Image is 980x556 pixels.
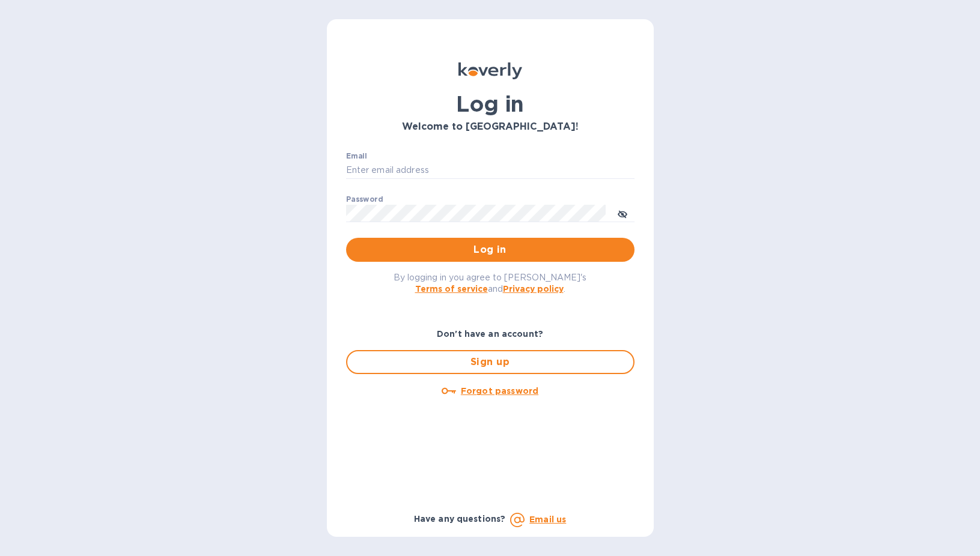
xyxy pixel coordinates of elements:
button: toggle password visibility [610,201,635,225]
img: Koverly [458,62,522,79]
a: Privacy policy [503,284,564,294]
span: Sign up [357,355,624,369]
span: Log in [356,243,625,257]
button: Log in [346,238,635,262]
h3: Welcome to [GEOGRAPHIC_DATA]! [346,121,635,133]
h1: Log in [346,91,635,116]
b: Don't have an account? [437,329,543,339]
input: Enter email address [346,162,635,180]
b: Have any questions? [414,514,506,524]
button: Sign up [346,350,635,374]
a: Terms of service [415,284,488,294]
span: By logging in you agree to [PERSON_NAME]'s and . [394,273,586,294]
u: Forgot password [461,386,538,396]
label: Password [346,196,383,203]
a: Email us [529,515,566,524]
label: Email [346,153,367,160]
